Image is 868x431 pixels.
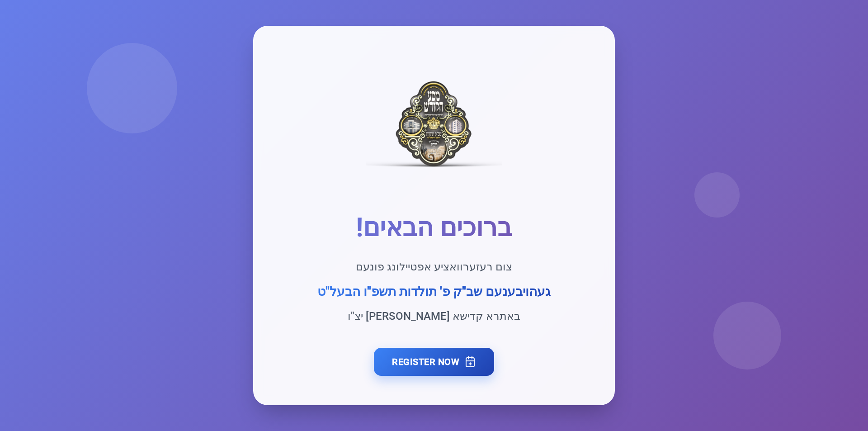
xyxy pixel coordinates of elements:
[283,257,585,277] p: צום רעזערוואציע אפטיילונג פונעם
[283,307,585,326] p: באתרא קדישא [PERSON_NAME] יצ"ו
[366,55,502,191] img: Meron Toldos Logo
[283,280,585,303] p: געהויבענעם שב"ק פ' תולדות תשפ"ו הבעל"ט
[374,348,494,376] a: Register Now
[283,213,585,243] h1: ברוכים הבאים!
